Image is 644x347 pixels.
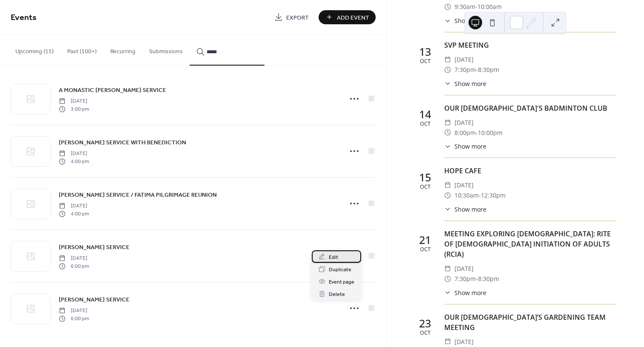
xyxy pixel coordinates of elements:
div: ​ [444,180,451,190]
div: ​ [444,288,451,297]
div: ​ [444,65,451,75]
button: Add Event [319,10,376,24]
div: Oct [420,330,431,336]
span: 12:30pm [481,190,506,201]
button: Upcoming (15) [9,34,60,65]
span: Show more [454,142,486,151]
span: Event page [329,278,354,287]
span: [DATE] [454,264,474,274]
span: Add Event [337,13,369,22]
span: Show more [454,16,486,25]
span: 7:30pm [454,65,476,75]
span: 10:30am [454,190,479,201]
div: 13 [419,46,431,57]
div: ​ [444,79,451,88]
span: - [479,190,481,201]
a: [PERSON_NAME] SERVICE / FATIMA PILGRIMAGE REUNION [59,190,217,200]
div: ​ [444,128,451,138]
span: Edit [329,253,338,262]
div: Oct [420,121,431,127]
div: ​ [444,274,451,284]
div: Oct [420,184,431,190]
span: - [476,274,478,284]
span: 8:00pm [454,128,476,138]
span: Show more [454,205,486,214]
div: OUR [DEMOGRAPHIC_DATA]'S BADMINTON CLUB [444,103,616,113]
button: Submissions [142,34,190,65]
div: ​ [444,337,451,347]
button: Past (100+) [60,34,103,65]
button: Recurring [103,34,142,65]
span: [PERSON_NAME] SERVICE [59,243,129,252]
span: Export [286,13,309,22]
span: 10:00pm [478,128,503,138]
div: 15 [419,172,431,183]
span: [PERSON_NAME] SERVICE [59,295,129,304]
span: [DATE] [59,202,89,210]
span: [DATE] [454,337,474,347]
span: [DATE] [59,255,89,262]
span: [DATE] [454,180,474,190]
span: 4:00 pm [59,158,89,165]
span: - [476,65,478,75]
span: Delete [329,290,345,299]
a: [PERSON_NAME] SERVICE [59,242,129,252]
span: 8:30pm [478,274,499,284]
a: Export [268,10,315,24]
div: ​ [444,54,451,65]
div: OUR [DEMOGRAPHIC_DATA]’S GARDENING TEAM MEETING [444,312,616,333]
span: Show more [454,79,486,88]
button: ​Show more [444,288,486,297]
span: [DATE] [454,118,474,128]
span: Events [11,9,37,26]
span: 7:30pm [454,274,476,284]
span: 3:00 pm [59,105,89,113]
div: MEETING EXPLORING [DEMOGRAPHIC_DATA]: RITE OF [DEMOGRAPHIC_DATA] INITIATION OF ADULTS (RCIA) [444,229,616,259]
a: A MONASTIC [PERSON_NAME] SERVICE [59,85,166,95]
span: Show more [454,288,486,297]
span: - [476,128,478,138]
div: 21 [419,235,431,245]
span: Duplicate [329,265,351,274]
div: HOPE CAFE [444,166,616,176]
button: ​Show more [444,16,486,25]
div: ​ [444,190,451,201]
a: [PERSON_NAME] SERVICE [59,295,129,304]
span: 10:00am [477,2,502,12]
div: ​ [444,16,451,25]
button: ​Show more [444,142,486,151]
span: [PERSON_NAME] SERVICE / FATIMA PILGRIMAGE REUNION [59,191,217,200]
button: ​Show more [444,79,486,88]
span: [DATE] [454,54,474,65]
div: ​ [444,142,451,151]
span: [DATE] [59,98,89,105]
span: [DATE] [59,150,89,158]
span: 6:00 pm [59,315,89,322]
div: ​ [444,2,451,12]
div: 23 [419,318,431,329]
div: ​ [444,264,451,274]
span: 6:00 pm [59,262,89,270]
span: [DATE] [59,307,89,315]
div: SVP MEETING [444,40,616,50]
span: - [475,2,477,12]
span: [PERSON_NAME] SERVICE WITH BENEDICTION [59,138,186,147]
span: 4:00 pm [59,210,89,218]
div: Oct [420,247,431,252]
span: A MONASTIC [PERSON_NAME] SERVICE [59,86,166,95]
span: 9:30am [454,2,475,12]
div: ​ [444,205,451,214]
div: Oct [420,59,431,64]
button: ​Show more [444,205,486,214]
span: 8:30pm [478,65,499,75]
div: 14 [419,109,431,120]
a: [PERSON_NAME] SERVICE WITH BENEDICTION [59,138,186,147]
div: ​ [444,118,451,128]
